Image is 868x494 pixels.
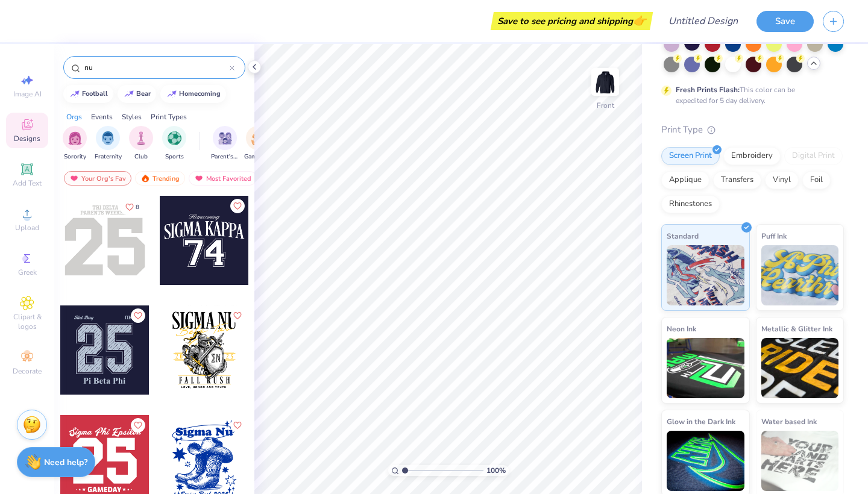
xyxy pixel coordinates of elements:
button: filter button [244,126,272,161]
button: Save [756,11,814,32]
div: Foil [802,171,831,189]
img: Front [593,70,617,94]
div: Applique [661,171,709,189]
span: Club [134,152,148,161]
img: Sorority Image [68,131,82,145]
img: Sports Image [168,131,181,145]
div: Screen Print [661,147,720,165]
img: Parent's Weekend Image [218,131,232,145]
img: trend_line.gif [167,90,177,98]
div: filter for Fraternity [95,126,122,161]
img: trend_line.gif [70,90,80,98]
img: Glow in the Dark Ink [667,431,744,491]
span: Upload [15,223,39,233]
span: 👉 [633,13,646,28]
img: Metallic & Glitter Ink [761,338,839,398]
button: filter button [95,126,122,161]
div: Trending [135,171,185,186]
button: Like [230,308,245,323]
button: Like [230,418,245,433]
span: Image AI [13,89,42,99]
button: filter button [211,126,239,161]
button: bear [118,85,156,103]
span: Game Day [244,152,272,161]
div: filter for Parent's Weekend [211,126,239,161]
span: Metallic & Glitter Ink [761,322,832,335]
img: Standard [667,245,744,305]
span: Neon Ink [667,322,696,335]
div: Your Org's Fav [64,171,131,186]
div: football [82,90,108,97]
span: Water based Ink [761,415,817,428]
span: 100 % [486,465,506,476]
img: Neon Ink [667,338,744,398]
span: 8 [136,204,139,210]
span: Greek [18,267,37,277]
span: Fraternity [95,152,122,161]
div: Vinyl [765,171,799,189]
span: Sports [165,152,184,161]
div: Print Types [151,111,187,122]
div: Events [91,111,113,122]
img: Water based Ink [761,431,839,491]
div: filter for Sorority [63,126,87,161]
button: filter button [129,126,153,161]
input: Untitled Design [659,9,747,33]
div: This color can be expedited for 5 day delivery. [676,84,824,106]
button: Like [131,418,145,433]
div: homecoming [179,90,221,97]
img: Puff Ink [761,245,839,305]
div: filter for Game Day [244,126,272,161]
span: Designs [14,134,40,143]
button: football [63,85,113,103]
div: Embroidery [723,147,781,165]
div: Orgs [66,111,82,122]
div: Most Favorited [189,171,257,186]
button: homecoming [160,85,226,103]
img: Club Image [134,131,148,145]
span: Parent's Weekend [211,152,239,161]
span: Sorority [64,152,86,161]
button: filter button [63,126,87,161]
div: Styles [122,111,142,122]
div: Transfers [713,171,761,189]
div: Save to see pricing and shipping [494,12,650,30]
img: Fraternity Image [101,131,115,145]
button: Like [120,199,145,215]
img: trending.gif [140,174,150,183]
button: filter button [162,126,186,161]
input: Try "Alpha" [83,61,230,73]
img: Game Day Image [251,131,265,145]
div: Digital Print [784,147,843,165]
span: Decorate [13,366,42,376]
strong: Fresh Prints Flash: [676,85,740,95]
span: Add Text [13,178,42,188]
span: Clipart & logos [6,312,48,331]
img: most_fav.gif [69,174,79,183]
span: Puff Ink [761,230,787,242]
div: bear [136,90,151,97]
div: filter for Sports [162,126,186,161]
img: most_fav.gif [194,174,204,183]
img: trend_line.gif [124,90,134,98]
button: Like [131,308,145,323]
button: Like [230,199,245,213]
span: Standard [667,230,699,242]
div: Rhinestones [661,195,720,213]
div: Front [597,100,614,111]
strong: Need help? [44,457,87,468]
span: Glow in the Dark Ink [667,415,735,428]
div: Print Type [661,123,844,137]
div: filter for Club [129,126,153,161]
